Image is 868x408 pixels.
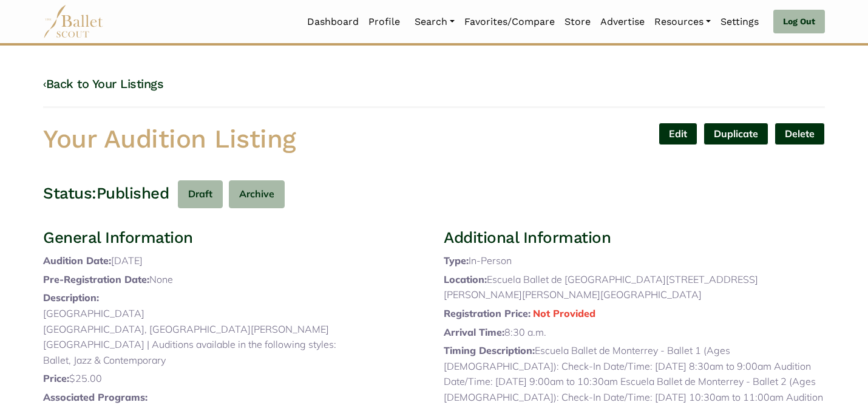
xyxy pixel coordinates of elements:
a: Settings [716,9,764,35]
a: Search [410,9,459,35]
code: ‹ [43,76,46,91]
span: Price: [43,372,69,384]
a: Resources [649,9,716,35]
span: Registration Price: [444,307,531,319]
h3: Published [97,183,169,204]
h1: Your Audition Listing [43,123,424,156]
a: Store [560,9,595,35]
h3: Additional Information [444,228,825,248]
span: Pre-Registration Date: [43,273,149,285]
p: 8:30 a.m. [444,325,825,341]
span: Not Provided [533,307,595,319]
span: Timing Description: [444,344,535,356]
a: Duplicate [704,123,768,145]
a: Favorites/Compare [459,9,560,35]
h3: Status: [43,183,97,204]
p: [DATE] [43,253,424,269]
span: Audition Date: [43,254,111,267]
button: Archive [229,180,285,209]
a: Edit [659,123,697,145]
button: Delete [775,123,825,145]
p: [GEOGRAPHIC_DATA] [GEOGRAPHIC_DATA], [GEOGRAPHIC_DATA][PERSON_NAME] [GEOGRAPHIC_DATA] | Auditions... [43,306,424,368]
span: Description: [43,291,99,304]
button: Draft [178,180,223,209]
a: Advertise [595,9,649,35]
h3: General Information [43,228,424,248]
a: Profile [364,9,405,35]
a: Dashboard [302,9,364,35]
span: Associated Programs: [43,391,147,403]
p: None [43,272,424,288]
a: Log Out [773,10,825,34]
span: Type: [444,254,469,267]
span: Arrival Time: [444,326,504,338]
p: Escuela Ballet de [GEOGRAPHIC_DATA][STREET_ADDRESS][PERSON_NAME][PERSON_NAME][GEOGRAPHIC_DATA] [444,272,825,303]
p: In-Person [444,253,825,269]
span: Location: [444,273,487,285]
a: ‹Back to Your Listings [43,76,163,91]
p: $25.00 [43,371,424,387]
